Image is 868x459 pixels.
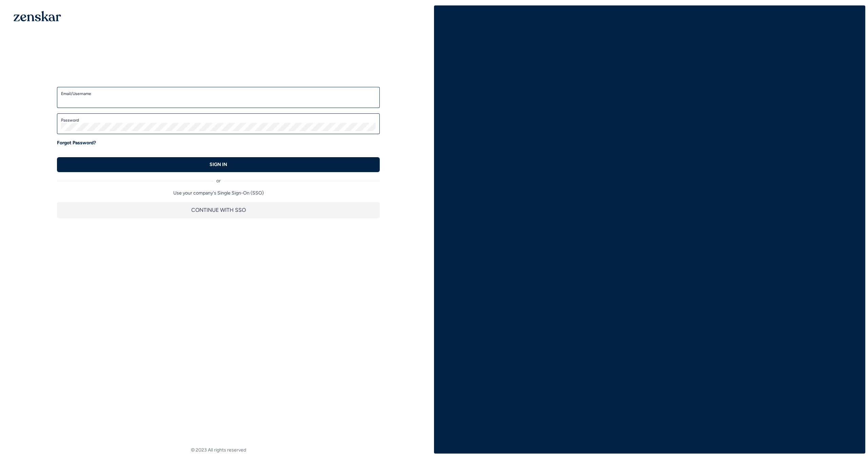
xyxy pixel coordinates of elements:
[14,11,61,21] img: 1OGAJ2xQqyY4LXKgY66KYq0eOWRCkrZdAb3gUhuVAqdWPZE9SRJmCz+oDMSn4zDLXe31Ii730ItAGKgCKgCCgCikA4Av8PJUP...
[61,117,376,123] label: Password
[210,161,227,168] p: SIGN IN
[61,91,376,96] label: Email/Username
[57,172,380,184] div: or
[57,190,380,197] p: Use your company's Single Sign-On (SSO)
[57,157,380,172] button: SIGN IN
[57,202,380,218] button: CONTINUE WITH SSO
[3,447,434,454] footer: © 2023 All rights reserved
[57,140,96,146] a: Forgot Password?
